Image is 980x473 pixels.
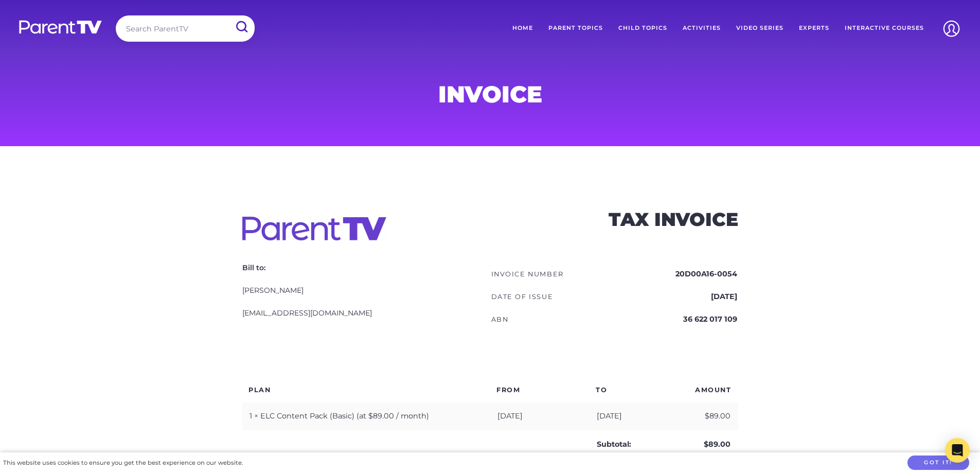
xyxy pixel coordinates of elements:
a: Child Topics [611,15,675,41]
input: Search ParentTV [116,15,255,42]
h1: Invoice [242,84,738,104]
div: This website uses cookies to ensure you get the best experience on our website. [3,458,243,468]
a: Interactive Courses [837,15,932,41]
a: Home [505,15,541,41]
td: [DATE] [589,402,688,431]
th: Date of issue [491,286,614,308]
a: Video Series [728,15,791,41]
td: $89.00 [688,430,738,459]
th: Invoice number [491,264,614,285]
td: 36 622 017 109 [615,309,737,330]
p: [PERSON_NAME] [242,285,490,295]
td: [DATE] [615,286,737,308]
button: Got it! [907,456,969,470]
td: Subtotal: [589,430,688,459]
th: ABN [491,309,614,330]
h1: Tax Invoice [609,211,738,227]
td: 1 × ELC Content Pack (Basic) (at $89.00 / month) [242,402,490,431]
a: Experts [791,15,837,41]
th: To [589,377,688,402]
img: Account [938,15,965,42]
div: Open Intercom Messenger [945,438,970,463]
th: Amount [688,377,738,402]
input: Submit [228,15,255,39]
p: [EMAIL_ADDRESS][DOMAIN_NAME] [242,308,490,318]
th: From [490,377,590,402]
a: Activities [675,15,728,41]
th: Plan [242,377,490,402]
strong: Bill to: [242,263,265,272]
img: parenttv-logo-purple-nobackground-560x91.d12188c.png [242,217,386,240]
a: Parent Topics [541,15,611,41]
img: parenttv-logo-white.4c85aaf.svg [18,20,103,34]
td: 20D00A16-0054 [615,264,737,285]
td: [DATE] [490,402,590,431]
td: $89.00 [688,402,738,431]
